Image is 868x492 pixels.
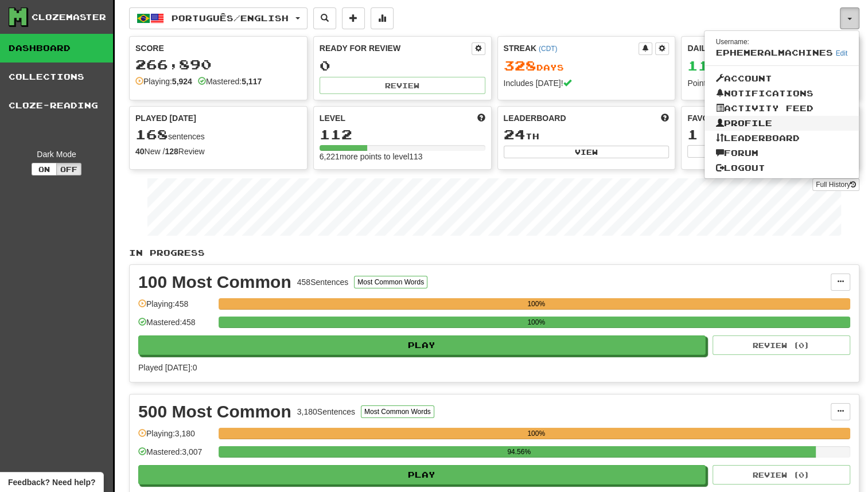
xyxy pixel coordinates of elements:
[242,77,262,86] strong: 5,117
[687,42,839,55] div: Daily Goal
[504,127,670,142] div: th
[320,112,345,124] span: Level
[135,126,168,142] span: 168
[504,58,670,73] div: Day s
[165,147,178,156] strong: 128
[135,57,301,72] div: 266,890
[704,146,859,161] a: Forum
[836,49,848,57] a: Edit
[222,446,816,458] div: 94.56%
[354,276,427,288] button: Most Common Words
[320,58,485,73] div: 0
[313,7,336,29] button: Search sentences
[56,163,81,175] button: Off
[504,42,639,54] div: Streak
[477,112,485,124] span: Score more points to level up
[713,335,850,355] button: Review (0)
[704,116,859,131] a: Profile
[138,317,213,335] div: Mastered: 458
[687,63,752,72] span: / 50
[297,276,349,288] div: 458 Sentences
[320,151,485,162] div: 6,221 more points to level 113
[371,7,394,29] button: More stats
[716,38,749,46] small: Username:
[361,405,434,418] button: Most Common Words
[504,112,566,124] span: Leaderboard
[222,428,850,439] div: 100%
[342,7,365,29] button: Add sentence to collection
[222,317,850,328] div: 100%
[135,76,192,87] div: Playing:
[504,126,526,142] span: 24
[32,11,106,23] div: Clozemaster
[138,465,706,485] button: Play
[504,57,536,73] span: 328
[320,42,472,54] div: Ready for Review
[135,112,196,124] span: Played [DATE]
[129,247,859,259] p: In Progress
[138,363,197,372] span: Played [DATE]: 0
[138,274,291,291] div: 100 Most Common
[704,131,859,146] a: Leaderboard
[661,112,669,124] span: This week in points, UTC
[135,147,145,156] strong: 40
[320,77,485,94] button: Review
[198,76,262,87] div: Mastered:
[812,178,859,191] a: Full History
[138,298,213,317] div: Playing: 458
[172,77,192,86] strong: 5,924
[138,428,213,447] div: Playing: 3,180
[687,112,853,124] div: Favorites
[9,149,104,160] div: Dark Mode
[222,298,850,310] div: 100%
[716,48,833,57] span: Ephemeralmachines
[704,71,859,86] a: Account
[297,406,355,417] div: 3,180 Sentences
[687,77,853,89] div: Points [DATE]
[138,403,291,420] div: 500 Most Common
[704,101,859,116] a: Activity Feed
[504,77,670,89] div: Includes [DATE]!
[138,335,706,355] button: Play
[704,161,859,175] a: Logout
[687,57,731,73] span: 1164
[713,465,850,485] button: Review (0)
[320,127,485,142] div: 112
[135,127,301,142] div: sentences
[8,477,95,488] span: Open feedback widget
[129,7,308,29] button: Português/English
[504,146,670,158] button: View
[539,45,557,53] a: (CDT)
[32,163,57,175] button: On
[135,42,301,54] div: Score
[704,86,859,101] a: Notifications
[687,145,769,158] button: View
[138,446,213,465] div: Mastered: 3,007
[135,146,301,157] div: New / Review
[687,127,853,142] div: 1
[172,13,289,23] span: Português / English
